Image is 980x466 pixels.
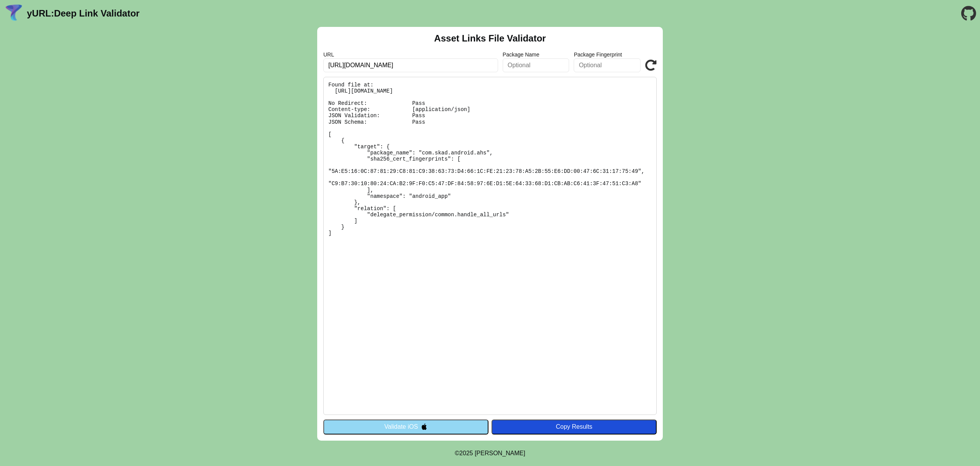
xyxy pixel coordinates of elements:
button: Validate iOS [323,420,488,434]
input: Optional [574,58,641,72]
label: Package Name [503,51,569,58]
label: Package Fingerprint [574,51,641,58]
footer: © [455,441,525,466]
pre: Found file at: [URL][DOMAIN_NAME] No Redirect: Pass Content-type: [application/json] JSON Validat... [323,77,657,415]
span: 2025 [459,450,473,456]
img: yURL Logo [4,3,24,23]
img: appleIcon.svg [421,423,427,430]
a: yURL:Deep Link Validator [27,8,139,19]
input: Optional [503,58,569,72]
label: URL [323,51,498,58]
a: Michael Ibragimchayev's Personal Site [475,450,525,456]
button: Copy Results [492,420,657,434]
input: Required [323,58,498,72]
h2: Asset Links File Validator [434,33,546,44]
div: Copy Results [495,423,653,430]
